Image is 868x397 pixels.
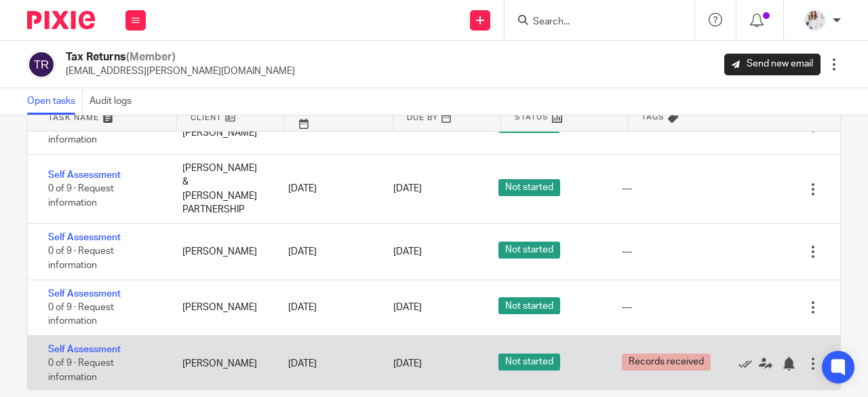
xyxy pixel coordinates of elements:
span: 0 of 9 · Request information [48,303,114,326]
div: [PERSON_NAME] [169,350,274,377]
span: Status [515,111,549,123]
div: [DATE] [275,350,380,377]
div: --- [622,301,632,314]
a: Mark as done [738,357,759,371]
span: [DATE] [393,184,422,193]
div: [DATE] [275,238,380,265]
span: [DATE] [393,303,422,312]
span: (Member) [126,52,176,62]
span: [DATE] [393,247,422,257]
div: [PERSON_NAME] [169,294,274,321]
div: [DATE] [275,175,380,202]
div: --- [622,245,632,259]
a: Self Assessment [48,170,121,180]
img: Daisy.JPG [804,10,826,31]
img: Pixie [27,11,95,29]
a: Send new email [724,54,821,75]
a: Self Assessment [48,289,121,299]
a: Self Assessment [48,233,121,242]
div: [PERSON_NAME] [169,238,274,265]
span: Tags [642,111,665,123]
div: --- [622,182,632,195]
span: Not started [498,179,560,196]
span: Not started [498,354,560,371]
span: 0 of 9 · Request information [48,247,114,271]
span: 0 of 9 · Request information [48,121,114,145]
div: [DATE] [275,294,380,321]
a: Audit logs [90,88,138,115]
div: [PERSON_NAME] & [PERSON_NAME] PARTNERSHIP [169,155,274,223]
span: Not started [498,297,560,314]
h2: Tax Returns [66,50,295,64]
img: svg%3E [27,50,56,79]
span: Not started [498,242,560,259]
a: Open tasks [27,88,83,115]
input: Search [532,16,654,29]
p: [EMAIL_ADDRESS][PERSON_NAME][DOMAIN_NAME] [66,64,295,78]
span: 0 of 9 · Request information [48,359,114,383]
span: Records received [622,354,711,371]
span: 0 of 9 · Request information [48,184,114,208]
a: Self Assessment [48,345,121,354]
span: [DATE] [393,359,422,368]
